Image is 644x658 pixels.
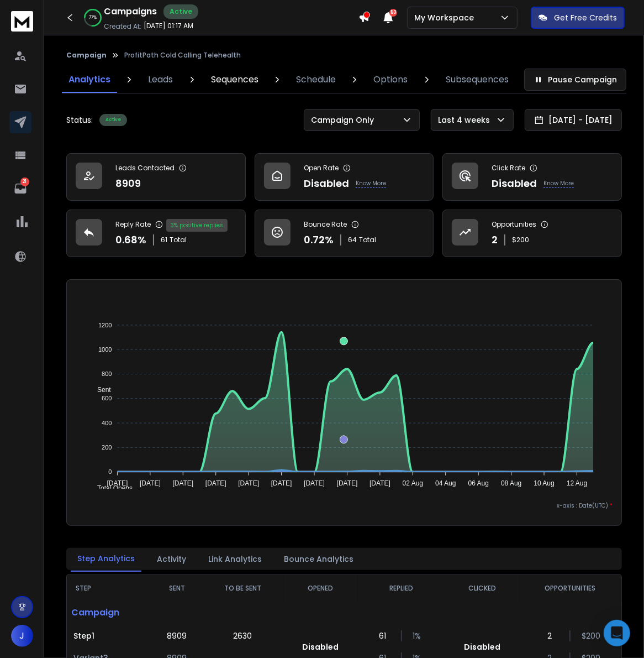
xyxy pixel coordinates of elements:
[102,370,112,377] tspan: 800
[202,575,284,602] th: TO BE SENT
[311,114,378,126] p: Campaign Only
[554,12,617,23] p: Get Free Credits
[68,73,110,86] p: Analytics
[115,232,146,248] p: 0.68 %
[67,575,152,602] th: STEP
[359,236,376,244] span: Total
[304,164,339,173] p: Open Rate
[567,479,587,487] tspan: 12 Aug
[98,346,112,353] tspan: 1000
[115,164,175,173] p: Leads Contacted
[239,479,260,487] tspan: [DATE]
[202,547,268,571] button: Link Analytics
[205,479,226,487] tspan: [DATE]
[102,444,112,451] tspan: 200
[369,479,390,487] tspan: [DATE]
[413,630,424,641] p: 1 %
[492,164,525,173] p: Click Rate
[442,153,622,201] a: Click RateDisabledKnow More
[140,479,161,487] tspan: [DATE]
[167,630,187,641] p: 8909
[302,641,339,652] p: Disabled
[11,625,33,647] button: J
[89,14,97,21] p: 77 %
[304,220,347,229] p: Bounce Rate
[271,479,292,487] tspan: [DATE]
[66,153,246,201] a: Leads Contacted8909
[547,630,558,641] p: 2
[234,630,252,641] p: 2630
[152,575,202,602] th: SENT
[148,73,173,86] p: Leads
[439,66,515,93] a: Subsequences
[445,575,519,602] th: CLICKED
[534,479,555,487] tspan: 10 Aug
[304,479,325,487] tspan: [DATE]
[356,179,386,188] p: Know More
[277,547,360,571] button: Bounce Analytics
[464,641,500,652] p: Disabled
[107,479,128,487] tspan: [DATE]
[468,479,489,487] tspan: 06 Aug
[414,12,478,23] p: My Workspace
[211,73,258,86] p: Sequences
[531,7,625,29] button: Get Free Credits
[255,210,434,257] a: Bounce Rate0.72%64Total
[144,22,193,30] p: [DATE] 01:17 AM
[66,210,246,257] a: Reply Rate0.68%61Total3% positive replies
[379,630,390,641] p: 61
[492,176,537,191] p: Disabled
[166,219,228,232] div: 3 % positive replies
[367,66,415,93] a: Options
[358,575,445,602] th: REPLIED
[438,114,494,126] p: Last 4 weeks
[304,232,334,248] p: 0.72 %
[104,5,157,18] h1: Campaigns
[62,66,117,93] a: Analytics
[163,4,198,19] div: Active
[543,179,574,188] p: Know More
[102,420,112,426] tspan: 400
[20,177,29,186] p: 21
[73,630,145,641] p: Step 1
[11,11,33,32] img: logo
[141,66,180,93] a: Leads
[71,546,141,572] button: Step Analytics
[501,479,521,487] tspan: 08 Aug
[104,22,141,31] p: Created At:
[389,9,397,17] span: 50
[283,575,357,602] th: OPENED
[173,479,194,487] tspan: [DATE]
[170,236,187,244] span: Total
[66,114,93,126] p: Status:
[519,575,621,602] th: OPPORTUNITIES
[98,322,112,328] tspan: 1200
[348,236,357,244] span: 64
[512,236,529,244] p: $ 200
[109,468,112,475] tspan: 0
[255,153,434,201] a: Open RateDisabledKnow More
[492,220,536,229] p: Opportunities
[204,66,265,93] a: Sequences
[337,479,358,487] tspan: [DATE]
[9,177,31,200] a: 21
[150,547,193,571] button: Activity
[102,395,112,402] tspan: 600
[89,484,133,492] span: Total Opens
[446,73,509,86] p: Subsequences
[66,51,107,60] button: Campaign
[304,176,349,191] p: Disabled
[161,236,167,244] span: 61
[492,232,498,248] p: 2
[604,620,630,646] div: Open Intercom Messenger
[99,114,127,126] div: Active
[289,66,342,93] a: Schedule
[403,479,423,487] tspan: 02 Aug
[115,176,141,191] p: 8909
[67,602,152,624] p: Campaign
[436,479,456,487] tspan: 04 Aug
[115,220,151,229] p: Reply Rate
[582,630,593,641] p: $ 200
